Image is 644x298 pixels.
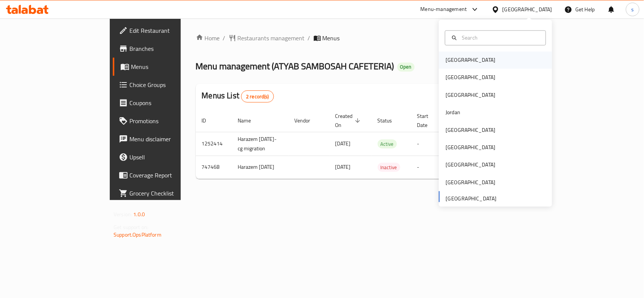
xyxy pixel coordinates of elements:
span: Restaurants management [238,34,305,43]
span: Menus [131,62,211,71]
span: s [631,5,634,14]
input: Search [459,34,541,42]
a: Menus [113,58,217,76]
td: Harazem [DATE]-cg migration [232,132,289,156]
span: Name [238,116,261,125]
div: [GEOGRAPHIC_DATA] [446,161,495,169]
span: Vendor [295,116,320,125]
span: Inactive [378,163,400,172]
span: Start Date [417,112,438,130]
a: Edit Restaurant [113,21,217,40]
span: 1.0.0 [133,209,145,219]
span: Version: [114,209,132,219]
li: / [308,34,310,43]
span: Promotions [129,116,211,125]
h2: Menus List [202,90,274,102]
a: Branches [113,40,217,58]
span: Coverage Report [129,171,211,180]
a: Coverage Report [113,166,217,184]
a: Menu disclaimer [113,130,217,148]
div: [GEOGRAPHIC_DATA] [446,144,495,152]
span: Upsell [129,153,211,162]
a: Promotions [113,112,217,130]
span: Open [397,64,415,70]
div: [GEOGRAPHIC_DATA] [446,178,495,186]
span: [DATE] [335,162,351,172]
div: [GEOGRAPHIC_DATA] [503,5,552,14]
span: Grocery Checklist [129,189,211,198]
span: ID [202,116,216,125]
span: Menu management ( ATYAB SAMBOSAH CAFETERIA ) [196,58,394,75]
div: [GEOGRAPHIC_DATA] [446,73,495,82]
span: Choice Groups [129,80,211,89]
span: Menu disclaimer [129,134,211,144]
a: Coupons [113,94,217,112]
div: Jordan [446,109,460,117]
span: Status [378,116,402,125]
div: [GEOGRAPHIC_DATA] [446,126,495,134]
span: 2 record(s) [241,93,274,100]
span: [DATE] [335,139,351,148]
td: Harazem [DATE] [232,156,289,179]
li: / [223,34,226,43]
td: - [411,132,447,156]
span: Active [378,140,397,148]
span: Menus [323,34,340,43]
a: Choice Groups [113,76,217,94]
a: Grocery Checklist [113,184,217,202]
a: Support.OpsPlatform [114,230,161,240]
div: [GEOGRAPHIC_DATA] [446,91,495,99]
div: [GEOGRAPHIC_DATA] [446,56,495,64]
span: Edit Restaurant [129,26,211,35]
a: Upsell [113,148,217,166]
td: - [411,156,447,179]
div: Menu-management [421,5,467,14]
a: Restaurants management [229,34,305,43]
span: Branches [129,44,211,53]
div: Inactive [378,163,400,172]
span: Coupons [129,98,211,107]
nav: breadcrumb [196,34,519,43]
span: Created On [335,112,363,130]
table: enhanced table [196,109,571,179]
span: Get support on: [114,222,148,232]
div: Open [397,63,415,72]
